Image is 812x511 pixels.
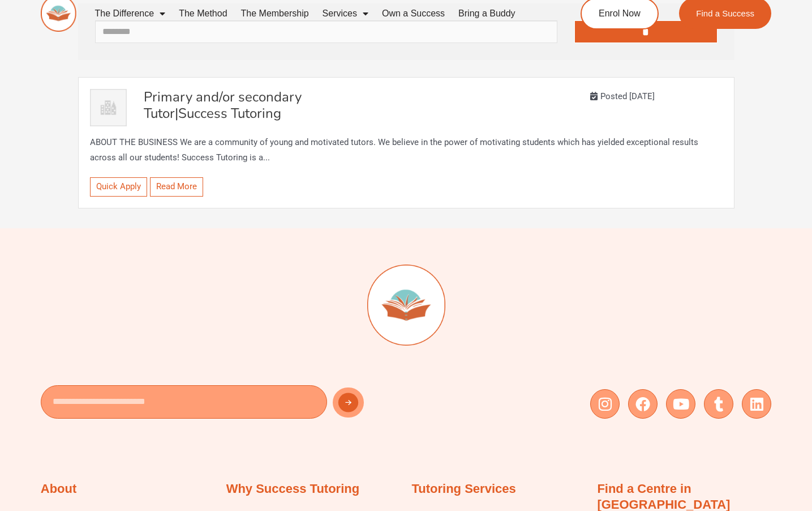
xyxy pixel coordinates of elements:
h2: Why Success Tutoring [226,481,360,497]
form: New Form [41,385,401,424]
div: Posted [DATE] [590,89,722,105]
h2: Tutoring Services [412,481,516,497]
p: ABOUT THE BUSINESS We are a community of young and motivated tutors. We believe in the power of m... [90,135,723,167]
a: Read More [150,177,203,196]
iframe: Chat Widget [618,383,812,511]
h2: About [41,481,77,497]
span: Success Tutoring [178,104,281,122]
a: The Method [172,1,234,27]
nav: Menu [88,1,539,27]
a: Own a Success [375,1,452,27]
span: Enrol Now [599,9,641,18]
span: Primary and/or secondary Tutor [144,88,302,122]
a: Services [316,1,375,27]
a: Primary and/or secondary Tutor|Success Tutoring [144,88,302,122]
a: Bring a Buddy [452,1,522,27]
a: The Membership [234,1,316,27]
span: Find a Success [697,9,755,18]
a: The Difference [88,1,172,27]
a: Quick Apply [90,177,147,196]
img: Success Tutoring [90,89,127,126]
